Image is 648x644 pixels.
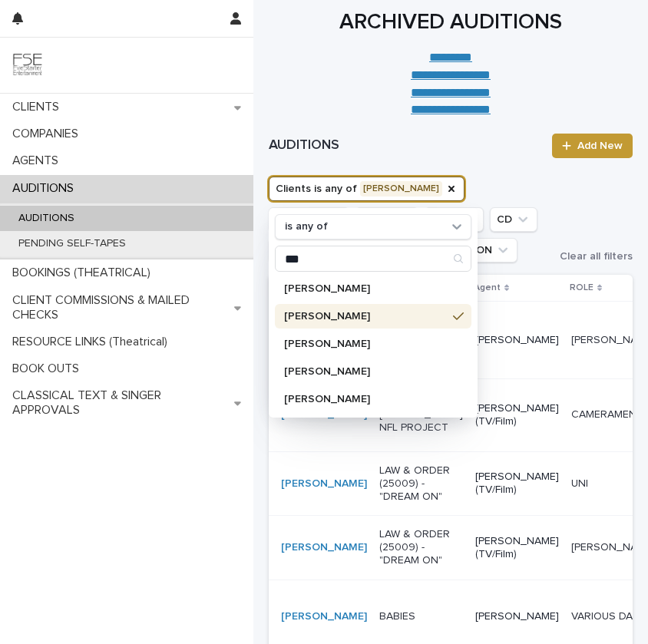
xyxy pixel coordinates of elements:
[269,8,633,37] h1: ARCHIVED AUDITIONS
[6,237,138,250] p: PENDING SELF-TAPES
[547,251,633,262] button: Clear all filters
[281,541,367,554] a: [PERSON_NAME]
[560,251,633,262] span: Clear all filters
[475,402,559,428] p: [PERSON_NAME] (TV/Film)
[284,366,447,377] p: [PERSON_NAME]
[12,50,43,81] img: 9JgRvJ3ETPGCJDhvPVA5
[6,181,86,196] p: AUDITIONS
[6,335,180,349] p: RESOURCE LINKS (Theatrical)
[6,127,91,141] p: COMPANIES
[6,212,87,225] p: AUDITIONS
[355,207,418,232] button: Agent
[285,220,328,233] p: is any of
[284,311,447,322] p: [PERSON_NAME]
[284,394,447,405] p: [PERSON_NAME]
[284,339,447,349] p: [PERSON_NAME]
[475,334,559,347] p: [PERSON_NAME]
[281,477,367,490] a: [PERSON_NAME]
[6,154,71,168] p: AGENTS
[475,535,559,561] p: [PERSON_NAME] (TV/Film)
[474,279,501,296] p: Agent
[552,134,633,158] a: Add New
[269,137,543,155] h1: AUDITIONS
[6,100,71,114] p: CLIENTS
[269,177,465,201] button: Clients
[570,279,593,296] p: ROLE
[490,207,537,232] button: CD
[269,207,349,232] button: PROJECT
[475,610,559,623] p: [PERSON_NAME]
[275,246,471,272] div: Search
[425,207,484,232] button: ROLE
[284,283,447,294] p: [PERSON_NAME]
[571,474,591,490] p: UNI
[6,293,234,322] p: CLIENT COMMISSIONS & MAILED CHECKS
[379,464,463,503] p: LAW & ORDER (25009) - "DREAM ON"
[571,405,640,421] p: CAMERAMEN
[6,266,163,280] p: BOOKINGS (THEATRICAL)
[379,528,463,566] p: LAW & ORDER (25009) - "DREAM ON"
[475,471,559,497] p: [PERSON_NAME] (TV/Film)
[577,140,623,151] span: Add New
[276,246,471,271] input: Search
[281,610,367,623] a: [PERSON_NAME]
[379,610,463,623] p: BABIES
[6,388,234,418] p: CLASSICAL TEXT & SINGER APPROVALS
[6,362,91,376] p: BOOK OUTS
